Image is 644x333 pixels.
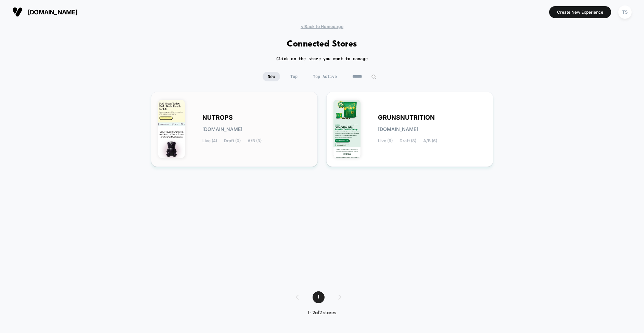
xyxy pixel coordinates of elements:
button: [DOMAIN_NAME] [10,6,79,17]
span: [DOMAIN_NAME] [378,127,418,132]
img: edit [371,74,376,79]
span: Top [285,72,303,81]
span: Draft (0) [224,138,241,143]
span: Live (4) [203,138,217,143]
span: < Back to Homepage [301,24,343,29]
span: GRUNSNUTRITION [378,115,435,120]
button: Create New Experience [549,6,611,18]
img: GRUNSNUTRITION [333,100,361,158]
div: TS [618,5,632,19]
h1: Connected Stores [287,39,357,49]
span: New [263,72,280,81]
div: 1 - 2 of 2 stores [289,310,355,316]
span: A/B (3) [248,138,262,143]
button: TS [616,5,634,19]
span: NUTROPS [203,115,233,120]
span: Live (6) [378,138,393,143]
span: Draft (8) [400,138,416,143]
span: [DOMAIN_NAME] [28,9,77,16]
span: [DOMAIN_NAME] [203,127,243,132]
h2: Click on the store you want to manage [276,56,368,62]
span: 1 [313,291,325,303]
img: NUTROPS [158,100,185,158]
img: Visually logo [12,7,23,17]
span: A/B (6) [423,138,437,143]
span: Top Active [308,72,342,81]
